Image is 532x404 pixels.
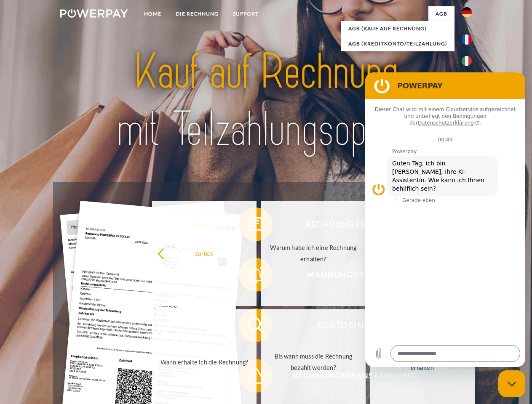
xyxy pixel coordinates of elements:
[266,242,361,265] div: Warum habe ich eine Rechnung erhalten?
[80,40,452,161] img: title-powerpay_de.svg
[157,247,252,259] div: zurück
[462,35,472,45] img: fr
[462,7,472,17] img: de
[341,21,454,36] a: AGB (Kauf auf Rechnung)
[428,6,454,21] a: agb
[341,36,454,51] a: AGB (Kreditkonto/Teilzahlung)
[168,6,226,21] a: DIE RECHNUNG
[226,6,266,21] a: SUPPORT
[60,9,128,18] img: logo-powerpay-white.svg
[137,6,168,21] a: Home
[498,370,525,397] iframe: Schaltfläche zum Öffnen des Messaging-Fensters; Konversation läuft
[365,72,525,367] iframe: Messaging-Fenster
[266,351,361,373] div: Bis wann muss die Rechnung bezahlt werden?
[157,356,252,367] div: Wann erhalte ich die Rechnung?
[462,56,472,66] img: it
